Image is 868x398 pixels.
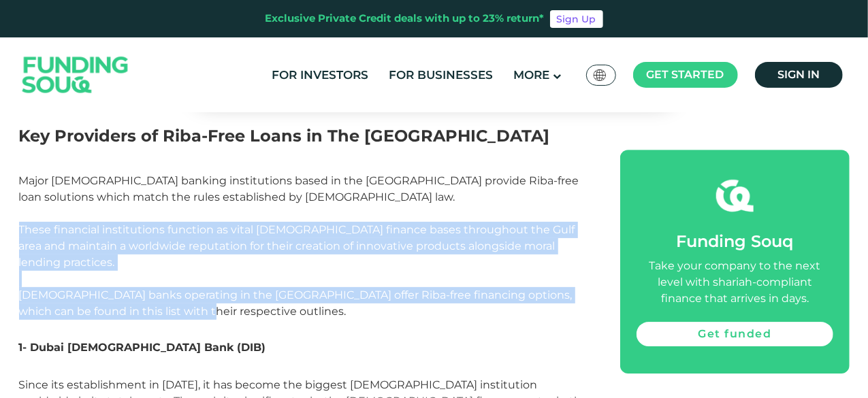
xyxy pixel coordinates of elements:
[676,231,793,251] span: Funding Souq
[637,322,833,346] a: Get funded
[777,68,820,81] span: Sign in
[9,41,142,110] img: Logo
[19,341,266,354] span: 1- Dubai [DEMOGRAPHIC_DATA] Bank (DIB)
[550,10,603,28] a: Sign Up
[268,64,372,86] a: For Investors
[266,11,545,27] div: Exclusive Private Credit deals with up to 23% return*
[637,258,833,307] div: Take your company to the next level with shariah-compliant finance that arrives in days.
[594,69,606,81] img: SA Flag
[19,126,550,146] span: Key Providers of Riba-Free Loans in The [GEOGRAPHIC_DATA]
[716,177,754,214] img: fsicon
[755,62,843,88] a: Sign in
[19,174,579,318] span: Major [DEMOGRAPHIC_DATA] banking institutions based in the [GEOGRAPHIC_DATA] provide Riba-free lo...
[385,64,496,86] a: For Businesses
[513,68,549,82] span: More
[647,68,724,81] span: Get started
